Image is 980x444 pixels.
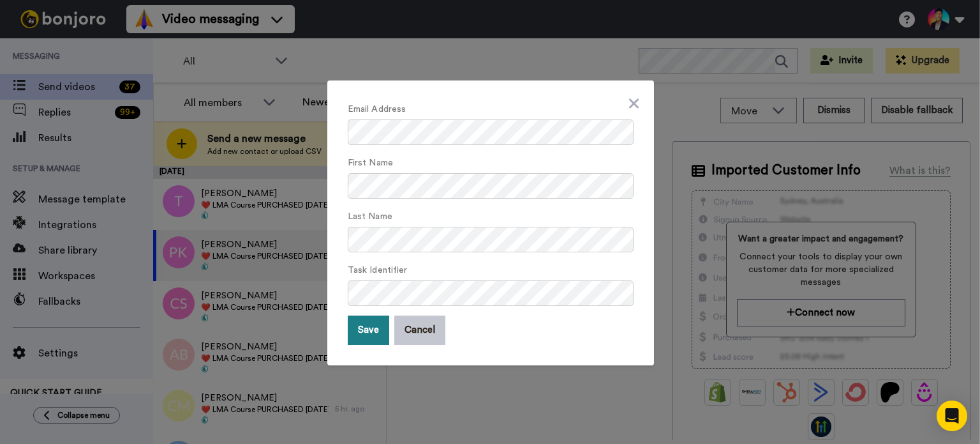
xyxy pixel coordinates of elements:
button: Save [348,316,389,345]
label: Task Identifier [348,264,407,277]
label: Last Name [348,210,392,224]
div: Open Intercom Messenger [937,401,967,431]
label: Email Address [348,103,406,116]
button: Cancel [394,316,445,345]
label: First Name [348,157,393,170]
